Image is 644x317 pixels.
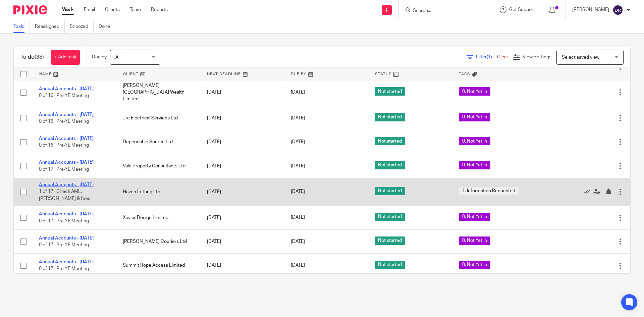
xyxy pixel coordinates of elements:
[476,55,497,59] span: Filter
[200,254,284,277] td: [DATE]
[375,213,405,221] span: Not started
[151,6,168,13] a: Reports
[39,160,94,165] a: Annual Accounts - [DATE]
[115,55,120,60] span: All
[291,116,305,120] span: [DATE]
[39,236,94,241] a: Annual Accounts - [DATE]
[62,6,74,13] a: Work
[13,5,47,14] img: Pixie
[291,164,305,168] span: [DATE]
[459,261,490,269] span: 0. Not Yet In
[92,54,107,60] p: Due by
[375,161,405,169] span: Not started
[459,113,490,121] span: 0. Not Yet In
[39,182,94,187] a: Annual Accounts - [DATE]
[459,87,490,96] span: 0. Not Yet In
[39,143,89,148] span: 0 of 16 · Pre-YE Meeting
[116,154,200,178] td: Vale Property Consultants Ltd
[291,263,305,268] span: [DATE]
[39,136,94,141] a: Annual Accounts - [DATE]
[572,6,609,13] p: [PERSON_NAME]
[200,130,284,154] td: [DATE]
[84,6,95,13] a: Email
[116,78,200,106] td: [PERSON_NAME][GEOGRAPHIC_DATA] Wealth Limited
[375,137,405,145] span: Not started
[116,106,200,130] td: Jrc Electrical Services Ltd
[39,219,89,223] span: 0 of 17 · Pre-YE Meeting
[35,20,65,33] a: Reassigned
[200,78,284,106] td: [DATE]
[13,20,30,33] a: To do
[459,161,490,169] span: 0. Not Yet In
[20,54,44,61] h1: To do
[200,106,284,130] td: [DATE]
[459,213,490,221] span: 0. Not Yet In
[200,154,284,178] td: [DATE]
[291,190,305,194] span: [DATE]
[291,239,305,244] span: [DATE]
[487,55,492,59] span: (1)
[39,212,94,216] a: Annual Accounts - [DATE]
[375,113,405,121] span: Not started
[459,137,490,145] span: 0. Not Yet In
[459,72,470,76] span: Tags
[116,206,200,229] td: Xavier Design Limited
[200,178,284,206] td: [DATE]
[70,20,94,33] a: Snoozed
[51,50,80,65] a: + Add task
[105,6,120,13] a: Clients
[497,55,508,59] a: Clear
[39,243,89,247] span: 0 of 17 · Pre-YE Meeting
[99,20,115,33] a: Done
[39,167,89,172] span: 0 of 17 · Pre-YE Meeting
[509,7,535,12] span: Get Support
[375,87,405,96] span: Not started
[116,229,200,253] td: [PERSON_NAME] Couriers Ltd
[375,261,405,269] span: Not started
[39,119,89,124] span: 0 of 16 · Pre-YE Meeting
[562,55,599,60] span: Select saved view
[412,8,473,14] input: Search
[291,140,305,144] span: [DATE]
[200,206,284,229] td: [DATE]
[116,178,200,206] td: Haven Letting Ltd
[291,90,305,95] span: [DATE]
[35,54,44,60] span: (38)
[459,187,519,195] span: 1. Information Requested
[39,190,90,201] span: 1 of 17 · Check AML, [PERSON_NAME] & fees
[523,55,551,59] span: View Settings
[39,260,94,264] a: Annual Accounts - [DATE]
[200,229,284,253] td: [DATE]
[612,5,623,15] img: svg%3E
[116,254,200,277] td: Summit Rope Access Limited
[375,187,405,195] span: Not started
[39,112,94,117] a: Annual Accounts - [DATE]
[130,6,141,13] a: Team
[39,267,89,271] span: 0 of 17 · Pre-YE Meeting
[583,189,593,195] a: Mark as done
[291,215,305,220] span: [DATE]
[39,87,94,91] a: Annual Accounts - [DATE]
[375,236,405,245] span: Not started
[116,130,200,154] td: Dependable Source Ltd
[39,93,89,98] span: 0 of 16 · Pre-YE Meeting
[459,236,490,245] span: 0. Not Yet In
